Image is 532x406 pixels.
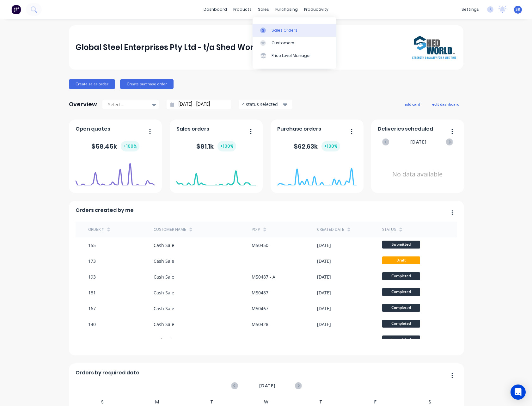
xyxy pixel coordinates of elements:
div: purchasing [272,5,301,14]
span: Completed [382,288,420,296]
span: Completed [382,335,420,343]
div: [DATE] [317,274,331,280]
span: Deliveries scheduled [378,125,433,133]
div: + 100 % [121,141,139,151]
button: edit dashboard [428,100,463,108]
div: [DATE] [317,289,331,296]
div: Overview [69,98,97,111]
span: Completed [382,304,420,312]
div: [DATE] [317,242,331,249]
div: Cash Sale [154,305,174,312]
button: Create sales order [69,79,115,89]
div: 140 [88,321,96,328]
a: Sales Orders [253,24,336,36]
span: Purchase orders [277,125,321,133]
div: Customer Name [154,227,186,232]
div: Cash Sale [154,242,174,249]
div: Cash Sale [154,258,174,264]
span: Completed [382,272,420,280]
div: M50449 [252,337,268,343]
button: 4 status selected [239,100,292,109]
div: Global Steel Enterprises Pty Ltd - t/a Shed World [76,41,261,54]
button: Create purchase order [120,79,174,89]
div: No data available [378,154,457,195]
div: sales [255,5,272,14]
div: Cash Sale [154,274,174,280]
span: Orders created by me [76,206,134,214]
div: + 100 % [217,141,236,151]
div: PO # [252,227,260,232]
div: [DATE] [317,337,331,343]
div: $ 62.63k [294,141,340,151]
div: 181 [88,289,96,296]
span: Orders by required date [76,369,139,377]
span: [DATE] [259,382,276,389]
img: Factory [11,5,21,14]
div: 4 status selected [242,101,282,108]
div: 193 [88,274,96,280]
a: Price Level Manager [253,49,336,62]
span: Sales orders [176,125,209,133]
div: M50450 [252,242,268,249]
span: [DATE] [410,138,427,145]
div: Cash Sale [154,337,174,343]
div: $ 81.1k [196,141,236,151]
div: 167 [88,305,96,312]
a: dashboard [200,5,230,14]
div: Cash Sale [154,289,174,296]
div: [DATE] [317,321,331,328]
div: productivity [301,5,332,14]
span: Open quotes [76,125,110,133]
div: M50487 [252,289,268,296]
div: Order # [88,227,104,232]
span: Submitted [382,241,420,249]
div: Created date [317,227,344,232]
span: SR [516,7,520,12]
div: [DATE] [317,258,331,264]
span: Completed [382,320,420,328]
div: Price Level Manager [272,53,311,58]
div: + 100 % [321,141,340,151]
div: 173 [88,258,96,264]
button: add card [401,100,424,108]
div: Open Intercom Messenger [511,384,526,400]
div: products [230,5,255,14]
div: status [382,227,396,232]
div: 155 [88,242,96,249]
div: settings [458,5,482,14]
div: [DATE] [317,305,331,312]
div: Customers [272,40,294,46]
img: Global Steel Enterprises Pty Ltd - t/a Shed World [412,36,456,59]
span: Draft [382,256,420,264]
div: M50467 [252,305,268,312]
div: Cash Sale [154,321,174,328]
div: Sales Orders [272,28,297,33]
div: M50428 [252,321,268,328]
a: Customers [253,37,336,49]
div: M50487 - A [252,274,275,280]
div: 154 [88,337,96,343]
div: $ 58.45k [91,141,139,151]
